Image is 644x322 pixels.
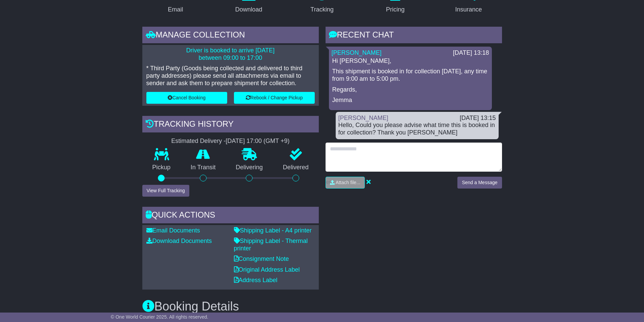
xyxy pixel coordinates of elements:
button: Cancel Booking [146,92,227,104]
button: Rebook / Change Pickup [234,92,315,104]
p: Driver is booked to arrive [DATE] between 09:00 to 17:00 [146,47,315,61]
a: Download Documents [146,238,212,244]
div: [DATE] 17:00 (GMT +9) [226,138,290,145]
p: Regards, [332,86,488,94]
a: Consignment Note [234,255,289,262]
div: Download [235,5,262,14]
p: Jemma [332,97,488,104]
a: Email Documents [146,227,200,234]
a: [PERSON_NAME] [332,49,382,56]
div: Insurance [455,5,482,14]
button: Send a Message [457,177,502,189]
p: In Transit [181,164,226,171]
div: Quick Actions [142,207,319,225]
a: Shipping Label - A4 printer [234,227,312,234]
div: Manage collection [142,27,319,45]
a: Address Label [234,277,278,283]
span: © One World Courier 2025. All rights reserved. [111,314,209,320]
div: Hello, Could you please advise what time this is booked in for collection? Thank you [PERSON_NAME] [338,122,496,136]
a: [PERSON_NAME] [338,115,388,121]
p: * Third Party (Goods being collected and delivered to third party addresses) please send all atta... [146,65,315,87]
a: Original Address Label [234,266,300,273]
p: Pickup [142,164,181,171]
div: Tracking history [142,116,319,134]
button: View Full Tracking [142,185,189,197]
h3: Booking Details [142,300,502,313]
div: [DATE] 13:15 [460,115,496,122]
div: Email [168,5,183,14]
p: This shipment is booked in for collection [DATE], any time from 9:00 am to 5:00 pm. [332,68,488,82]
a: Shipping Label - Thermal printer [234,238,308,252]
p: Delivering [226,164,273,171]
div: [DATE] 13:18 [453,49,489,57]
div: Estimated Delivery - [142,138,319,145]
div: RECENT CHAT [326,27,502,45]
p: Hi [PERSON_NAME], [332,57,488,65]
div: Tracking [310,5,333,14]
p: Delivered [273,164,319,171]
div: Pricing [386,5,405,14]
